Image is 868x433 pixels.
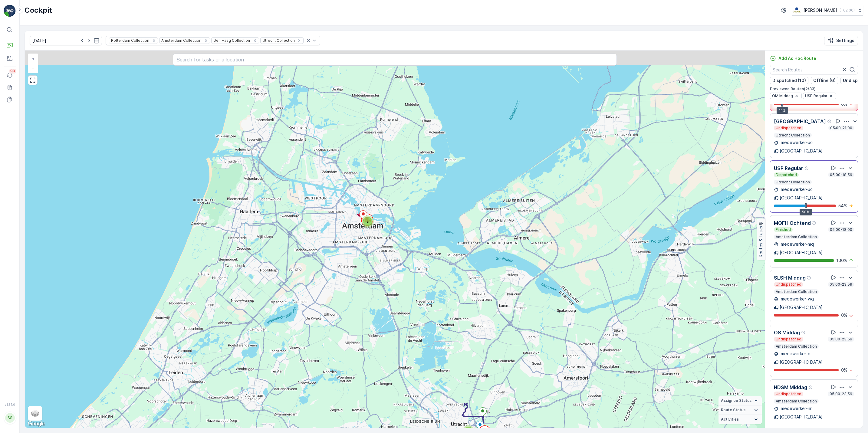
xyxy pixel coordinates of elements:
p: medewerker-mq [780,241,814,247]
p: Amsterdam Collection [775,235,817,239]
p: Previewed Routes ( 2 / 33 ) [770,87,858,91]
div: Remove Rotterdam Collection [151,38,157,43]
summary: Activities [718,415,762,424]
p: [GEOGRAPHIC_DATA] [780,304,823,310]
button: Offline (6) [811,77,838,84]
div: Utrecht Collection [261,38,296,43]
p: [GEOGRAPHIC_DATA] [780,250,823,256]
img: basis-logo_rgb2x.png [792,7,801,14]
p: 05:00-23:59 [829,392,853,396]
p: Routes & Tasks [758,226,764,257]
p: Add Ad Hoc Route [778,55,816,61]
p: Cockpit [25,5,52,15]
div: Help Tooltip Icon [804,166,809,171]
p: [GEOGRAPHIC_DATA] [780,148,823,154]
input: dd/mm/yyyy [30,36,102,45]
summary: Route Status [718,405,762,415]
div: 2 [362,215,374,228]
input: Search for tasks or a location [173,54,617,66]
p: [GEOGRAPHIC_DATA] [780,359,823,365]
a: Layers [28,407,42,420]
a: Zoom Out [28,63,38,72]
button: SS [4,408,16,428]
p: Finished [775,227,791,232]
input: Search Routes [770,65,858,74]
p: 100 % [837,258,847,264]
p: NDSM Middag [774,384,807,391]
p: Dispatched (10) [772,77,806,84]
p: 0 % [841,422,847,428]
summary: Assignee Status [718,396,762,405]
div: Help Tooltip Icon [808,385,813,390]
p: Settings [836,38,854,44]
p: Undispatched [775,126,802,130]
p: medewerker-wg [780,296,814,302]
span: 2 [367,219,369,224]
button: Dispatched (10) [770,77,808,84]
p: Undispatched [775,392,802,396]
p: Undispatched [775,282,802,287]
p: [GEOGRAPHIC_DATA] [780,414,823,420]
div: Help Tooltip Icon [812,221,817,225]
p: 05:00-23:59 [829,337,853,342]
span: v 1.51.0 [4,403,16,406]
div: 50% [800,209,812,215]
span: USP Regular [805,93,827,98]
p: Utrecht Collection [775,133,810,138]
p: 05:00-23:59 [829,282,853,287]
p: medewerker-nr [780,405,812,412]
a: Zoom In [28,54,38,63]
span: Route Status [721,408,745,412]
button: Settings [824,36,858,45]
a: Add Ad Hoc Route [770,55,816,61]
p: Offline (6) [813,77,836,84]
p: 0 % [841,312,847,318]
p: USP Regular [774,165,803,172]
div: Rotterdam Collection [109,38,150,43]
p: ( +02:00 ) [840,8,855,13]
div: Help Tooltip Icon [801,330,806,335]
p: 05:00-18:00 [829,227,853,232]
div: Help Tooltip Icon [807,275,812,280]
p: Amsterdam Collection [775,289,817,294]
div: Remove Amsterdam Collection [203,38,209,43]
p: 0 % [841,367,847,373]
p: [GEOGRAPHIC_DATA] [774,118,826,125]
div: Help Tooltip Icon [827,119,832,124]
div: Den Haag Collection [212,38,251,43]
div: Remove Utrecht Collection [296,38,303,43]
p: SLSH Middag [774,274,806,281]
div: Remove Den Haag Collection [252,38,258,43]
p: 05:00-21:00 [830,126,853,130]
p: medewerker-uc [780,186,813,192]
p: medewerker-uc [780,139,813,146]
p: [GEOGRAPHIC_DATA] [780,195,823,201]
p: [PERSON_NAME] [804,7,837,13]
p: 0 % [841,101,847,107]
span: + [32,56,35,61]
button: [PERSON_NAME](+02:00) [792,5,863,16]
p: MQFH Ochtend [774,219,811,227]
p: 54 % [838,203,847,209]
p: OS Middag [774,329,800,336]
img: logo [4,5,16,17]
p: Amsterdam Collection [775,399,817,404]
div: SS [5,413,15,423]
span: OM Middag [772,93,793,98]
p: 05:00-18:59 [829,172,853,177]
span: Assignee Status [721,398,751,403]
p: Utrecht Collection [775,180,810,185]
p: Dispatched [775,172,797,177]
p: Amsterdam Collection [775,344,817,349]
img: Google [26,420,46,428]
div: Amsterdam Collection [159,38,202,43]
a: Open this area in Google Maps (opens a new window) [26,420,46,428]
a: 99 [4,69,16,81]
span: − [32,65,35,70]
p: 99 [10,69,15,74]
p: medewerker-os [780,351,813,357]
span: Activities [721,417,739,422]
p: Undispatched [775,337,802,342]
div: 11% [777,107,788,114]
